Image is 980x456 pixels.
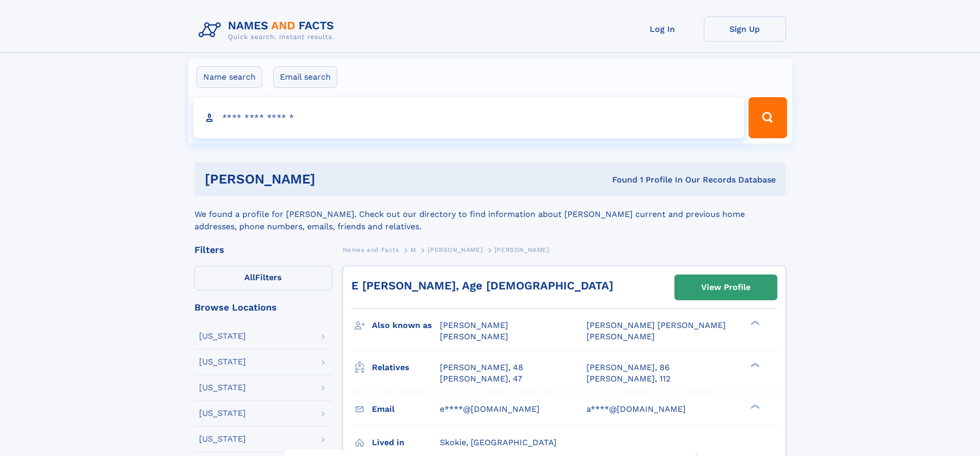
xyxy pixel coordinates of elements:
h3: Email [372,400,440,418]
input: search input [193,97,744,138]
div: View Profile [701,276,751,299]
a: [PERSON_NAME], 47 [440,373,522,385]
label: Email search [273,66,337,88]
div: [US_STATE] [199,409,246,417]
label: Filters [194,266,332,290]
span: [PERSON_NAME] [427,246,483,253]
a: [PERSON_NAME] [427,243,483,256]
div: ❯ [748,320,760,326]
span: [PERSON_NAME] [494,246,549,253]
div: Filters [194,245,332,254]
a: [PERSON_NAME], 86 [586,362,670,373]
span: Skokie, [GEOGRAPHIC_DATA] [440,437,557,447]
span: [PERSON_NAME] [440,320,508,330]
h3: Lived in [372,434,440,451]
div: [US_STATE] [199,358,246,366]
a: [PERSON_NAME], 48 [440,362,523,373]
a: Names and Facts [343,243,399,256]
label: Name search [197,66,262,88]
h1: [PERSON_NAME] [205,173,464,186]
a: Sign Up [704,16,786,42]
h3: Relatives [372,359,440,376]
div: [US_STATE] [199,384,246,392]
span: [PERSON_NAME] [PERSON_NAME] [586,320,726,330]
h3: Also known as [372,317,440,334]
span: [PERSON_NAME] [440,332,508,341]
button: Search Button [749,97,787,138]
span: M [411,246,416,253]
span: All [244,272,255,282]
div: Found 1 Profile In Our Records Database [464,174,776,186]
a: View Profile [675,275,777,300]
a: E [PERSON_NAME], Age [DEMOGRAPHIC_DATA] [351,279,613,292]
div: ❯ [748,361,760,368]
a: Log In [621,16,704,42]
div: Browse Locations [194,303,332,312]
div: We found a profile for [PERSON_NAME]. Check out our directory to find information about [PERSON_N... [194,196,786,233]
div: [US_STATE] [199,435,246,443]
span: [PERSON_NAME] [586,332,655,341]
img: Logo Names and Facts [194,16,343,44]
div: ❯ [748,403,760,410]
div: [US_STATE] [199,332,246,340]
a: M [411,243,416,256]
a: [PERSON_NAME], 112 [586,373,670,385]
